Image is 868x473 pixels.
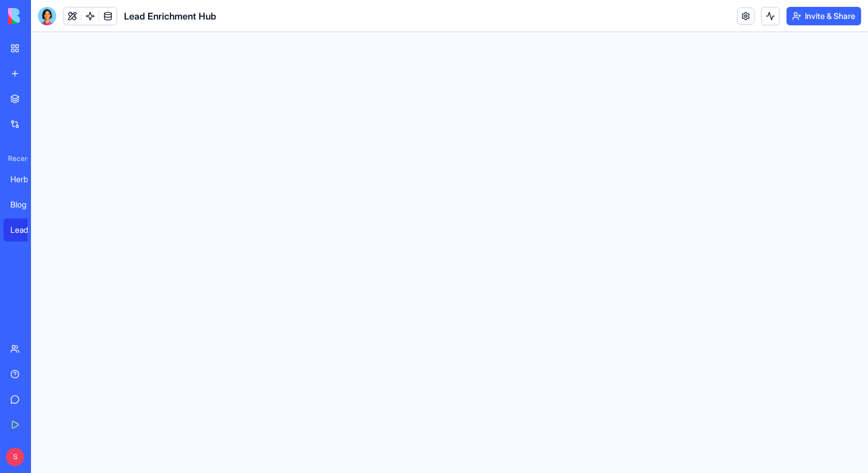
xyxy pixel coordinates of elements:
[3,168,49,191] a: Herbal Wellness Portal
[3,154,28,163] span: Recent
[3,193,49,216] a: Blog Generation Pro
[10,199,42,210] div: Blog Generation Pro
[6,448,24,466] span: S
[3,218,49,241] a: Lead Enrichment Hub
[10,224,42,236] div: Lead Enrichment Hub
[10,174,42,185] div: Herbal Wellness Portal
[124,9,216,23] span: Lead Enrichment Hub
[8,8,79,24] img: logo
[786,7,861,25] button: Invite & Share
